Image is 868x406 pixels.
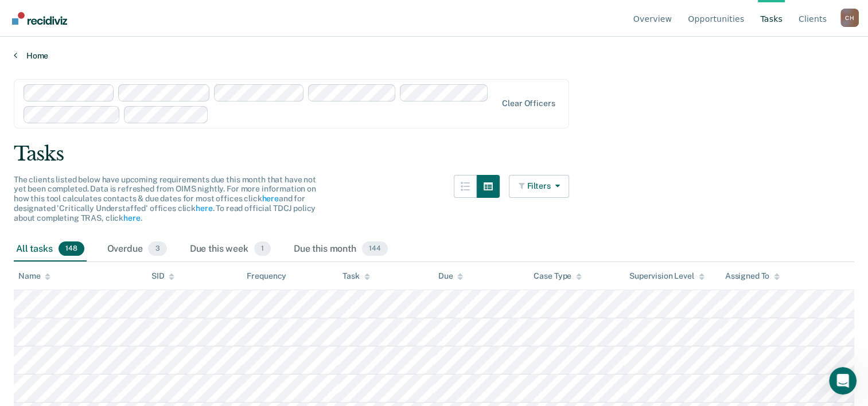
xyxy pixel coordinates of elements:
div: Frequency [247,271,286,281]
a: here [196,204,212,213]
a: Home [14,50,854,61]
div: Case Type [534,271,582,281]
iframe: Intercom live chat [829,367,857,395]
a: here [123,213,140,222]
span: 1 [254,241,271,256]
div: Name [18,271,50,281]
span: 144 [362,241,388,256]
div: Tasks [14,142,854,166]
a: here [262,194,278,203]
div: SID [151,271,175,281]
div: Supervision Level [629,271,704,281]
button: Profile dropdown button [840,9,859,27]
span: 148 [59,241,84,256]
img: Recidiviz [12,12,67,25]
button: Filters [509,175,570,198]
div: Clear officers [502,99,555,108]
div: Assigned To [725,271,780,281]
div: Due this week1 [188,237,273,262]
div: Due [438,271,464,281]
div: Task [342,271,369,281]
div: Overdue3 [105,237,169,262]
span: The clients listed below have upcoming requirements due this month that have not yet been complet... [14,175,316,222]
div: All tasks148 [14,237,87,262]
div: Due this month144 [291,237,390,262]
span: 3 [148,241,166,256]
div: C H [840,9,859,27]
